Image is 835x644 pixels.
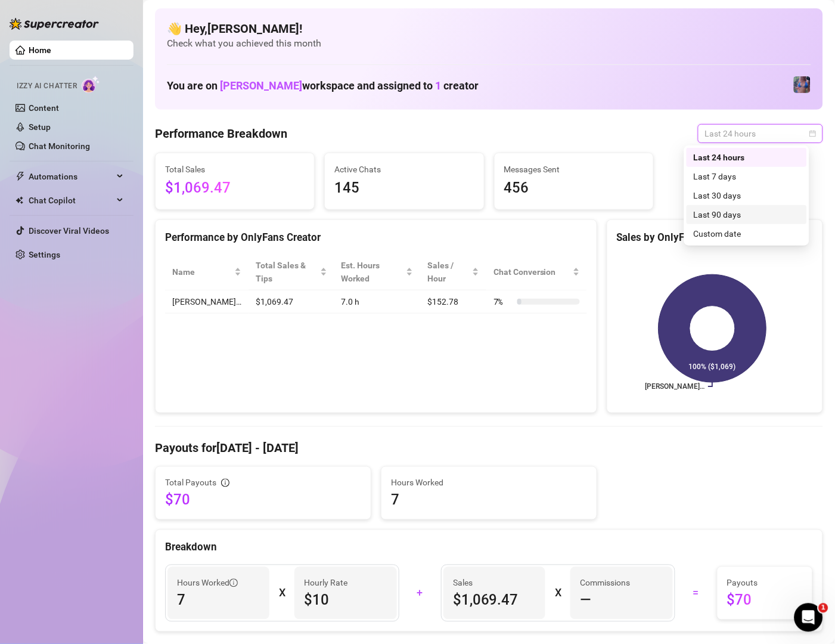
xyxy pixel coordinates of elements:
span: thunderbolt [15,172,25,181]
img: AI Chatter [82,76,100,93]
td: $152.78 [420,290,486,314]
span: 1 [435,79,441,92]
span: [PERSON_NAME] [220,79,302,92]
span: $70 [727,591,803,610]
span: $70 [165,491,361,510]
span: info-circle [221,479,229,487]
a: Setup [29,122,51,132]
div: Est. Hours Worked [342,259,404,285]
span: Name [172,265,232,278]
span: Messages Sent [504,163,644,176]
div: Last 90 days [694,208,800,221]
span: Check what you achieved this month [167,37,811,50]
div: Last 7 days [687,167,807,186]
img: Jaylie [794,76,811,93]
td: 7.0 h [334,290,421,314]
span: Sales / Hour [427,259,470,285]
div: Breakdown [165,540,813,556]
span: Active Chats [334,163,474,176]
span: Izzy AI Chatter [17,80,77,92]
span: 1 [819,603,828,613]
iframe: Intercom live chat [794,603,823,632]
span: Chat Conversion [493,265,570,278]
h4: Performance Breakdown [155,125,287,142]
th: Total Sales & Tips [249,254,334,290]
div: Last 7 days [694,170,800,183]
a: Content [29,103,59,113]
div: Last 90 days [687,205,807,224]
a: Discover Viral Videos [29,226,109,236]
th: Sales / Hour [420,254,486,290]
a: Home [29,45,51,55]
a: Settings [29,250,60,259]
span: 456 [504,177,644,200]
div: Performance by OnlyFans Creator [165,230,587,246]
th: Name [165,254,249,290]
span: info-circle [229,579,238,587]
span: Total Sales [165,163,305,176]
span: Total Payouts [165,476,216,490]
span: — [580,591,591,610]
div: X [279,584,285,603]
article: Hourly Rate [304,577,347,590]
h4: 👋 Hey, [PERSON_NAME] ! [167,20,811,37]
span: 145 [334,177,474,200]
div: X [555,584,561,603]
span: Payouts [727,577,803,590]
h1: You are on workspace and assigned to creator [167,79,479,92]
span: 7 % [493,295,513,308]
div: Last 30 days [694,189,800,202]
td: $1,069.47 [249,290,334,314]
span: $1,069.47 [453,591,536,610]
span: Last 24 hours [705,125,816,143]
div: = [682,584,710,603]
div: Custom date [694,227,800,240]
div: Custom date [687,224,807,243]
h4: Payouts for [DATE] - [DATE] [155,440,823,457]
div: Last 24 hours [687,148,807,167]
span: Automations [29,167,113,186]
span: $10 [304,591,387,610]
div: Sales by OnlyFans Creator [617,230,813,246]
span: 7 [391,491,587,510]
span: calendar [809,130,817,137]
span: 7 [177,591,260,610]
a: Chat Monitoring [29,141,90,151]
span: $1,069.47 [165,177,305,200]
span: Hours Worked [177,577,238,590]
th: Chat Conversion [486,254,587,290]
img: logo-BBDzfeDw.svg [10,18,99,30]
div: Last 24 hours [694,151,800,164]
img: Chat Copilot [15,196,23,205]
span: Hours Worked [391,476,587,490]
div: + [406,584,434,603]
span: Total Sales & Tips [256,259,318,285]
td: [PERSON_NAME]… [165,290,249,314]
div: Last 30 days [687,186,807,205]
article: Commissions [580,577,630,590]
span: Sales [453,577,536,590]
text: [PERSON_NAME]… [645,383,704,391]
span: Chat Copilot [29,191,113,210]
